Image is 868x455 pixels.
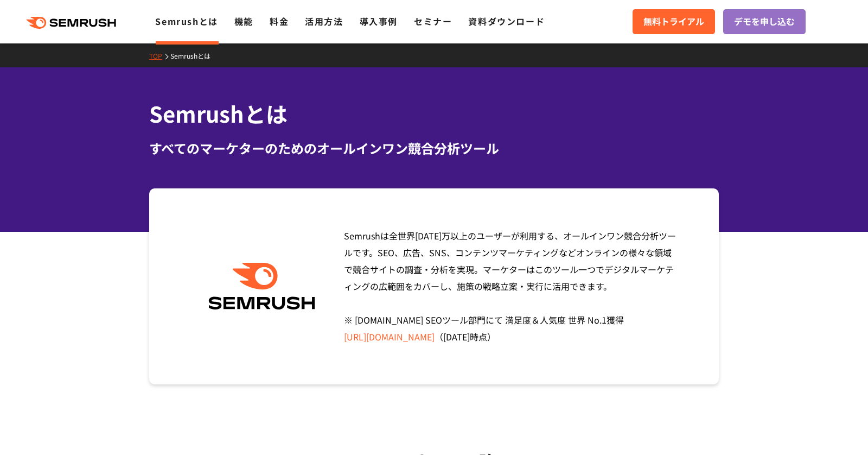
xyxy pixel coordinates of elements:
[633,9,715,34] a: 無料トライアル
[149,51,170,60] a: TOP
[149,138,719,158] div: すべてのマーケターのためのオールインワン競合分析ツール
[270,15,289,28] a: 料金
[344,330,435,343] a: [URL][DOMAIN_NAME]
[468,15,545,28] a: 資料ダウンロード
[360,15,398,28] a: 導入事例
[344,229,676,343] span: Semrushは全世界[DATE]万以上のユーザーが利用する、オールインワン競合分析ツールです。SEO、広告、SNS、コンテンツマーケティングなどオンラインの様々な領域で競合サイトの調査・分析を...
[723,9,806,34] a: デモを申し込む
[234,15,253,28] a: 機能
[203,263,321,310] img: Semrush
[643,15,704,29] span: 無料トライアル
[414,15,452,28] a: セミナー
[149,98,719,130] h1: Semrushとは
[155,15,218,28] a: Semrushとは
[734,15,795,29] span: デモを申し込む
[170,51,219,60] a: Semrushとは
[305,15,343,28] a: 活用方法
